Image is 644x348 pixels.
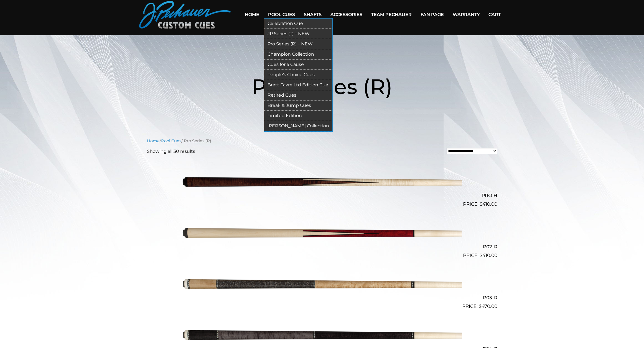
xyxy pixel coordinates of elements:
img: PRO H [182,159,462,206]
a: Retired Cues [264,90,332,100]
a: P02-R $410.00 [147,210,497,259]
bdi: 470.00 [479,303,497,309]
h2: P03-R [147,293,497,303]
a: PRO H $410.00 [147,159,497,208]
img: P02-R [182,210,462,257]
a: Accessories [326,7,367,22]
a: Limited Edition [264,111,332,121]
p: Showing all 30 results [147,148,195,155]
a: Break & Jump Cues [264,100,332,111]
nav: Breadcrumb [147,138,497,144]
span: Pro Series (R) [251,74,393,99]
bdi: 410.00 [480,252,497,258]
a: Pool Cues [161,138,181,143]
span: $ [480,201,482,207]
a: Team Pechauer [367,7,416,22]
a: P03-R $470.00 [147,261,497,310]
a: People’s Choice Cues [264,70,332,80]
h2: PRO H [147,190,497,201]
a: [PERSON_NAME] Collection [264,121,332,131]
a: Pro Series (R) – NEW [264,39,332,49]
a: Fan Page [416,7,448,22]
a: Champion Collection [264,49,332,60]
a: Cart [484,7,505,22]
a: Home [240,7,264,22]
img: P03-R [182,261,462,308]
select: Shop order [447,148,497,154]
a: Cues for a Cause [264,60,332,70]
a: Shafts [299,7,326,22]
a: Brett Favre Ltd Edition Cue [264,80,332,90]
a: Home [147,138,160,143]
span: $ [480,252,482,258]
h2: P02-R [147,241,497,252]
span: $ [479,303,482,309]
img: Pechauer Custom Cues [139,1,231,29]
a: Celebration Cue [264,19,332,29]
a: JP Series (T) – NEW [264,29,332,39]
a: Pool Cues [264,7,299,22]
bdi: 410.00 [480,201,497,207]
a: Warranty [448,7,484,22]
